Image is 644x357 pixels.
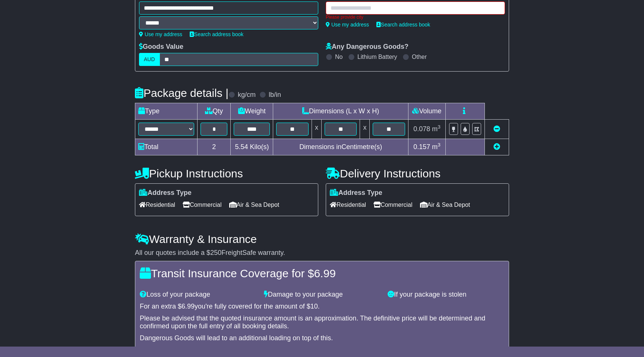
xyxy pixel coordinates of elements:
label: kg/cm [238,91,256,99]
label: No [335,53,342,60]
label: Address Type [330,189,382,197]
span: 0.157 [413,143,430,151]
h4: Pickup Instructions [135,167,318,180]
label: Any Dangerous Goods? [326,43,408,51]
label: Goods Value [139,43,183,51]
span: Commercial [373,199,412,211]
td: 2 [198,139,231,155]
td: Volume [408,103,445,120]
span: Air & Sea Depot [420,199,470,211]
label: Address Type [139,189,192,197]
h4: Transit Insurance Coverage for $ [140,267,504,279]
span: m [432,143,441,151]
a: Remove this item [493,125,500,133]
label: AUD [139,53,160,66]
sup: 3 [438,142,441,148]
label: Lithium Battery [357,53,397,60]
td: Dimensions in Centimetre(s) [273,139,408,155]
span: m [432,125,441,133]
span: Residential [139,199,175,211]
span: 6.99 [314,267,335,279]
a: Add new item [493,143,500,151]
td: x [312,120,321,139]
td: Type [135,103,198,120]
div: If your package is stolen [384,291,508,299]
div: Damage to your package [260,291,384,299]
div: Please provide city [326,15,505,20]
span: Commercial [183,199,221,211]
div: All our quotes include a $ FreightSafe warranty. [135,249,509,257]
h4: Delivery Instructions [326,167,509,180]
span: Residential [330,199,366,211]
td: Weight [231,103,273,120]
h4: Warranty & Insurance [135,233,509,245]
h4: Package details | [135,87,228,99]
span: 6.99 [181,303,195,310]
span: 250 [210,249,221,256]
span: Air & Sea Depot [229,199,280,211]
span: 10 [310,303,318,310]
div: Please be advised that the quoted insurance amount is an approximation. The definitive price will... [140,315,504,331]
td: x [360,120,370,139]
a: Use my address [326,22,369,28]
div: For an extra $ you're fully covered for the amount of $ . [140,303,504,311]
sup: 3 [438,124,441,130]
div: Loss of your package [136,291,260,299]
td: Dimensions (L x W x H) [273,103,408,120]
a: Search address book [190,31,243,37]
div: Dangerous Goods will lead to an additional loading on top of this. [140,334,504,342]
a: Use my address [139,31,182,37]
span: 5.54 [235,143,248,151]
td: Total [135,139,198,155]
td: Qty [198,103,231,120]
label: Other [412,53,427,60]
span: 0.078 [413,125,430,133]
label: lb/in [269,91,281,99]
td: Kilo(s) [231,139,273,155]
a: Search address book [376,22,430,28]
